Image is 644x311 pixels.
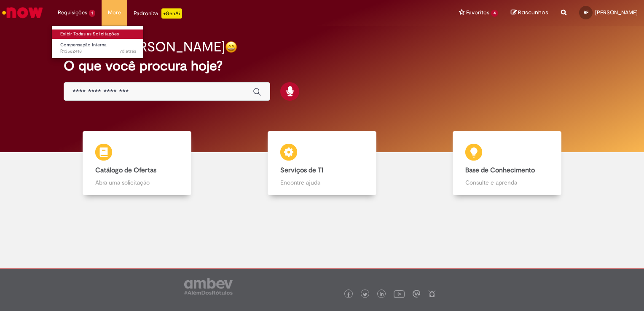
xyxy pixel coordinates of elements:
[120,48,136,54] time: 24/09/2025 11:11:13
[95,166,156,174] b: Catálogo de Ofertas
[465,166,535,174] b: Base de Conhecimento
[52,29,145,39] a: Exibir Todas as Solicitações
[595,9,638,16] span: [PERSON_NAME]
[60,42,107,48] span: Compensação Interna
[64,40,225,54] h2: Bom dia, [PERSON_NAME]
[161,8,182,19] p: +GenAi
[518,8,548,16] span: Rascunhos
[95,178,179,187] p: Abra uma solicitação
[229,131,414,196] a: Serviços de TI Encontre ajuda
[89,10,95,17] span: 1
[60,48,136,55] span: R13562418
[184,278,233,295] img: logo_footer_ambev_rotulo_gray.png
[134,8,182,19] div: Padroniza
[346,292,351,297] img: logo_footer_facebook.png
[466,8,489,17] span: Favoritos
[511,9,548,17] a: Rascunhos
[380,292,384,297] img: logo_footer_linkedin.png
[64,59,580,73] h2: O que você procura hoje?
[413,290,420,298] img: logo_footer_workplace.png
[52,40,145,56] a: Aberto R13562418 : Compensação Interna
[415,131,600,196] a: Base de Conhecimento Consulte e aprenda
[120,48,136,54] span: 7d atrás
[1,4,44,21] img: ServiceNow
[44,131,229,196] a: Catálogo de Ofertas Abra uma solicitação
[465,178,549,187] p: Consulte e aprenda
[51,25,144,59] ul: Requisições
[280,178,364,187] p: Encontre ajuda
[428,290,436,298] img: logo_footer_naosei.png
[491,10,498,17] span: 4
[108,8,121,17] span: More
[394,288,405,299] img: logo_footer_youtube.png
[363,292,367,297] img: logo_footer_twitter.png
[58,8,87,17] span: Requisições
[225,41,237,53] img: happy-face.png
[280,166,323,174] b: Serviços de TI
[584,10,588,15] span: RF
